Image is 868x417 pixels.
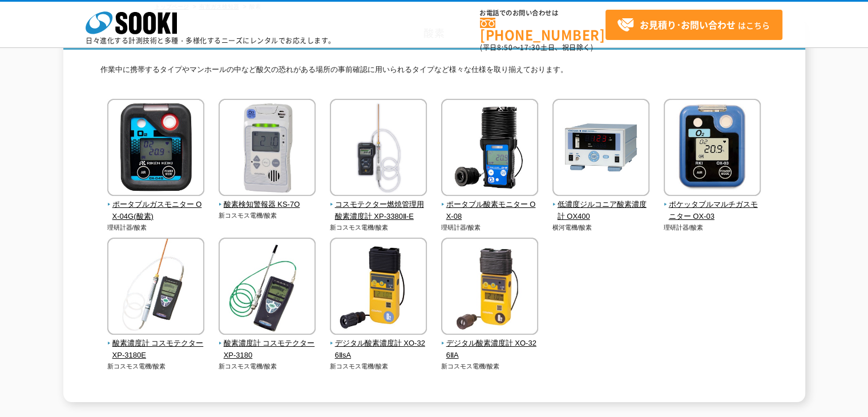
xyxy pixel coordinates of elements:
strong: お見積り･お問い合わせ [640,18,736,31]
img: ポータブル酸素モニター OX-08 [441,99,538,199]
p: 新コスモス電機/酸素 [441,362,539,371]
span: 酸素濃度計 コスモテクター XP-3180E [107,338,205,362]
img: デジタル酸素濃度計 XO-326ⅡA [441,238,538,338]
img: デジタル酸素濃度計 XO-326ⅡsA [330,238,427,338]
p: 新コスモス電機/酸素 [107,362,205,371]
span: ポータブル酸素モニター OX-08 [441,199,539,223]
a: コスモテクター燃焼管理用酸素濃度計 XP-3380Ⅱ-E [330,188,427,222]
a: 酸素濃度計 コスモテクター XP-3180E [107,327,205,361]
a: デジタル酸素濃度計 XO-326ⅡsA [330,327,427,361]
span: 8:50 [497,42,513,53]
img: 酸素検知警報器 KS-7O [219,99,316,199]
a: [PHONE_NUMBER] [480,18,605,41]
span: 酸素濃度計 コスモテクター XP-3180 [219,338,316,362]
a: ポケッタブルマルチガスモニター OX-03 [664,188,761,222]
p: 新コスモス電機/酸素 [219,211,316,220]
a: お見積り･お問い合わせはこちら [605,10,782,40]
a: デジタル酸素濃度計 XO-326ⅡA [441,327,539,361]
p: 作業中に携帯するタイプやマンホールの中など酸欠の恐れがある場所の事前確認に用いられるタイプなど様々な仕様を取り揃えております。 [100,64,768,82]
p: 新コスモス電機/酸素 [219,362,316,371]
img: ポケッタブルマルチガスモニター OX-03 [664,99,761,199]
a: ポータブルガスモニター OX-04G(酸素) [107,188,205,222]
a: ポータブル酸素モニター OX-08 [441,188,539,222]
span: (平日 ～ 土日、祝日除く) [480,42,593,53]
a: 酸素濃度計 コスモテクター XP-3180 [219,327,316,361]
p: 理研計器/酸素 [107,223,205,232]
span: ポータブルガスモニター OX-04G(酸素) [107,199,205,223]
span: お電話でのお問い合わせは [480,10,605,17]
img: 酸素濃度計 コスモテクター XP-3180E [107,238,204,338]
p: 日々進化する計測技術と多種・多様化するニーズにレンタルでお応えします。 [86,37,336,44]
span: デジタル酸素濃度計 XO-326ⅡA [441,338,539,362]
a: 低濃度ジルコニア酸素濃度計 OX400 [552,188,650,222]
p: 新コスモス電機/酸素 [330,362,427,371]
a: 酸素検知警報器 KS-7O [219,188,316,211]
p: 理研計器/酸素 [441,223,539,232]
span: はこちら [617,17,770,34]
span: コスモテクター燃焼管理用酸素濃度計 XP-3380Ⅱ-E [330,199,427,223]
img: コスモテクター燃焼管理用酸素濃度計 XP-3380Ⅱ-E [330,99,427,199]
span: 低濃度ジルコニア酸素濃度計 OX400 [552,199,650,223]
span: 17:30 [520,42,540,53]
img: 低濃度ジルコニア酸素濃度計 OX400 [552,99,649,199]
img: 酸素濃度計 コスモテクター XP-3180 [219,238,316,338]
p: 横河電機/酸素 [552,223,650,232]
p: 理研計器/酸素 [664,223,761,232]
img: ポータブルガスモニター OX-04G(酸素) [107,99,204,199]
span: ポケッタブルマルチガスモニター OX-03 [664,199,761,223]
p: 新コスモス電機/酸素 [330,223,427,232]
span: 酸素検知警報器 KS-7O [219,199,316,211]
span: デジタル酸素濃度計 XO-326ⅡsA [330,338,427,362]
